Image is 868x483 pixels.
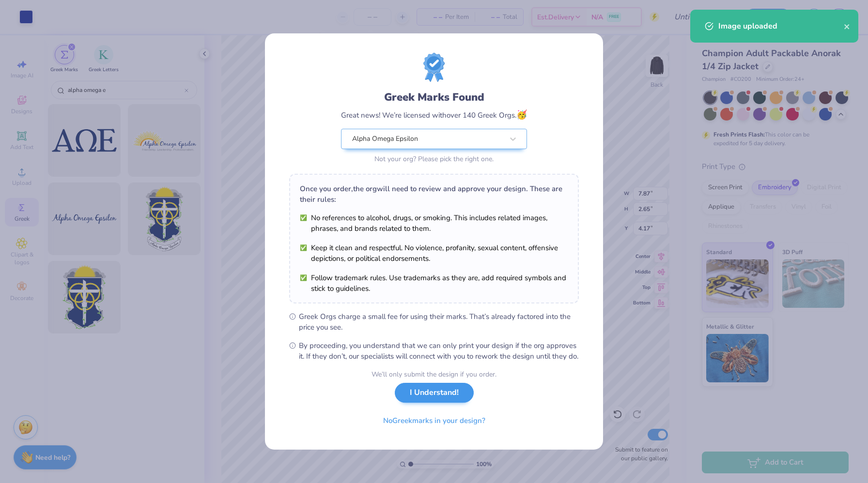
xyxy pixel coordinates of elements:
[341,154,527,164] div: Not your org? Please pick the right one.
[516,109,527,121] span: 🥳
[423,53,445,82] img: license-marks-badge.png
[300,272,568,294] li: Follow trademark rules. Use trademarks as they are, add required symbols and stick to guidelines.
[395,383,474,403] button: I Understand!
[299,340,579,362] span: By proceeding, you understand that we can only print your design if the org approves it. If they ...
[375,411,494,431] button: NoGreekmarks in your design?
[300,212,568,234] li: No references to alcohol, drugs, or smoking. This includes related images, phrases, and brands re...
[300,242,568,264] li: Keep it clean and respectful. No violence, profanity, sexual content, offensive depictions, or po...
[341,90,527,105] div: Greek Marks Found
[718,20,844,32] div: Image uploaded
[372,369,496,379] div: We’ll only submit the design if you order.
[300,183,568,205] div: Once you order, the org will need to review and approve your design. These are their rules:
[844,20,851,32] button: close
[299,311,579,332] span: Greek Orgs charge a small fee for using their marks. That’s already factored into the price you see.
[341,108,527,121] div: Great news! We’re licensed with over 140 Greek Orgs.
